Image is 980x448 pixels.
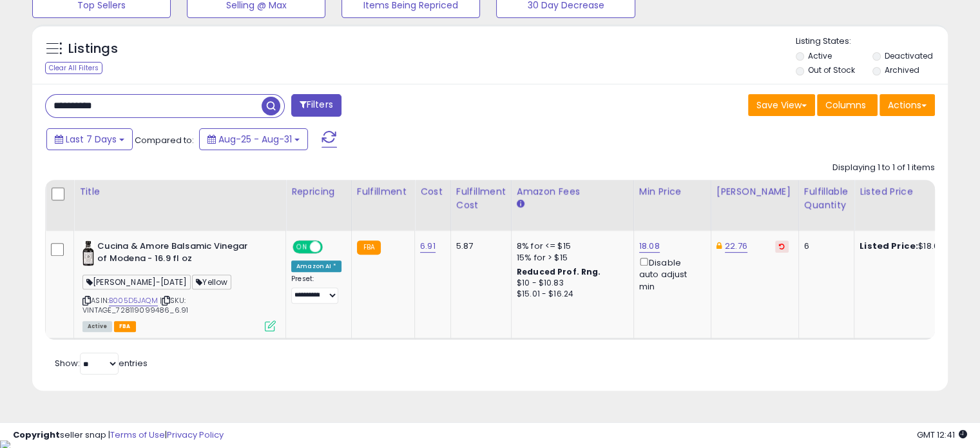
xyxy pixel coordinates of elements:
[82,321,112,332] span: All listings currently available for purchase on Amazon
[321,242,341,253] span: OFF
[420,185,445,199] div: Cost
[82,295,188,315] span: | SKU: VINTAGE_728119099486_6.91
[162,297,170,304] i: Click to copy
[517,252,624,264] div: 15% for > $15
[716,185,793,199] div: [PERSON_NAME]
[879,94,935,116] button: Actions
[291,275,341,304] div: Preset:
[68,40,118,58] h5: Listings
[517,185,628,199] div: Amazon Fees
[517,240,624,252] div: 8% for <= $15
[294,242,310,253] span: ON
[13,429,224,442] div: seller snap | |
[97,240,254,268] b: Cucina & Amore Balsamic Vinegar of Modena - 16.9 fl oz
[639,255,701,293] div: Disable auto adjust min
[357,240,381,255] small: FBA
[725,240,747,253] a: 22.76
[517,278,624,289] div: $10 - $10.83
[808,50,832,61] label: Active
[825,99,866,112] span: Columns
[817,94,878,116] button: Columns
[82,240,276,330] div: ASIN:
[55,357,148,369] span: Show: entries
[192,275,231,289] span: Yellow
[291,260,341,272] div: Amazon AI *
[291,94,341,117] button: Filters
[884,64,919,75] label: Archived
[808,64,855,75] label: Out of Stock
[832,162,935,174] div: Displaying 1 to 1 of 1 items
[218,133,292,146] span: Aug-25 - Aug-31
[13,429,60,441] strong: Copyright
[517,199,524,210] small: Amazon Fees.
[82,275,191,289] span: [PERSON_NAME]-[DATE]
[796,35,948,48] p: Listing States:
[860,240,966,252] div: $18.09
[79,185,280,199] div: Title
[167,429,224,441] a: Privacy Policy
[884,50,932,61] label: Deactivated
[199,128,308,150] button: Aug-25 - Aug-31
[456,185,506,212] div: Fulfillment Cost
[82,240,94,266] img: 41HYWUF6f1L._SL40_.jpg
[917,429,967,441] span: 2025-09-8 12:41 GMT
[114,321,136,332] span: FBA
[46,128,133,150] button: Last 7 Days
[45,62,102,74] div: Clear All Filters
[517,289,624,300] div: $15.01 - $16.24
[748,94,815,116] button: Save View
[110,429,165,441] a: Terms of Use
[639,240,660,253] a: 18.08
[291,185,346,199] div: Repricing
[860,185,971,199] div: Listed Price
[860,240,918,252] b: Listed Price:
[66,133,117,146] span: Last 7 Days
[420,240,436,253] a: 6.91
[109,295,158,306] a: B005D5JAQM
[82,297,91,304] i: Click to copy
[517,266,601,277] b: Reduced Prof. Rng.
[804,185,849,212] div: Fulfillable Quantity
[456,240,501,252] div: 5.87
[804,240,844,252] div: 6
[639,185,706,199] div: Min Price
[357,185,409,199] div: Fulfillment
[135,134,194,146] span: Compared to:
